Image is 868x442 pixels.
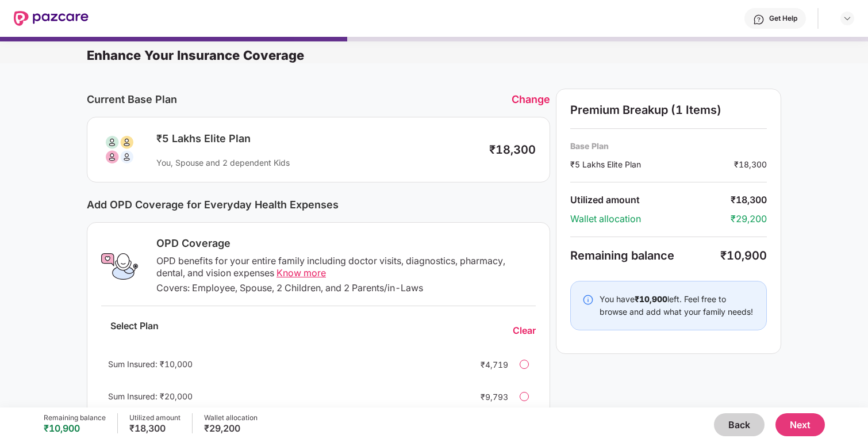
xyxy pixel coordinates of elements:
div: You, Spouse and 2 dependent Kids [156,157,478,168]
div: ₹9,793 [462,391,508,403]
div: ₹18,300 [734,158,767,170]
div: ₹29,200 [204,422,258,434]
div: Utilized amount [129,413,180,422]
div: Change [512,93,550,105]
div: ₹10,900 [44,422,106,434]
div: ₹5 Lakhs Elite Plan [570,158,734,170]
div: Get Help [769,14,797,23]
div: You have left. Feel free to browse and add what your family needs! [600,293,755,318]
div: Wallet allocation [570,213,731,225]
div: Remaining balance [570,249,720,262]
button: Next [775,413,825,436]
b: ₹10,900 [635,294,667,304]
div: OPD Coverage [156,237,536,250]
div: OPD benefits for your entire family including doctor visits, diagnostics, pharmacy, dental, and v... [156,255,536,279]
div: ₹5 Lakhs Elite Plan [156,132,478,146]
div: Add OPD Coverage for Everyday Health Expenses [87,199,550,211]
div: ₹18,300 [731,194,767,206]
div: ₹4,719 [462,359,508,371]
span: Sum Insured: ₹20,000 [108,391,193,401]
div: Select Plan [101,320,168,341]
div: Covers: Employee, Spouse, 2 Children, and 2 Parents/in-Laws [156,282,536,294]
div: Enhance Your Insurance Coverage [87,47,868,63]
div: Remaining balance [44,413,106,422]
div: Base Plan [570,140,767,151]
img: svg+xml;base64,PHN2ZyB3aWR0aD0iODAiIGhlaWdodD0iODAiIHZpZXdCb3g9IjAgMCA4MCA4MCIgZmlsbD0ibm9uZSIgeG... [101,131,138,168]
div: Clear [513,325,536,337]
div: Wallet allocation [204,413,258,422]
span: Sum Insured: ₹10,000 [108,359,193,369]
div: ₹29,200 [731,213,767,225]
img: svg+xml;base64,PHN2ZyBpZD0iSGVscC0zMngzMiIgeG1sbnM9Imh0dHA6Ly93d3cudzMub3JnLzIwMDAvc3ZnIiB3aWR0aD... [753,14,765,25]
div: ₹10,900 [720,249,767,262]
img: New Pazcare Logo [14,11,89,26]
button: Back [714,413,765,436]
img: svg+xml;base64,PHN2ZyBpZD0iSW5mby0yMHgyMCIgeG1sbnM9Imh0dHA6Ly93d3cudzMub3JnLzIwMDAvc3ZnIiB3aWR0aD... [582,294,594,306]
img: OPD Coverage [101,248,138,285]
span: Know more [276,267,326,279]
div: ₹18,300 [129,422,180,434]
div: Utilized amount [570,194,731,206]
img: svg+xml;base64,PHN2ZyBpZD0iRHJvcGRvd24tMzJ4MzIiIHhtbG5zPSJodHRwOi8vd3d3LnczLm9yZy8yMDAwL3N2ZyIgd2... [843,14,852,23]
div: ₹18,300 [489,143,536,157]
div: Premium Breakup (1 Items) [570,103,767,117]
div: Current Base Plan [87,93,512,105]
